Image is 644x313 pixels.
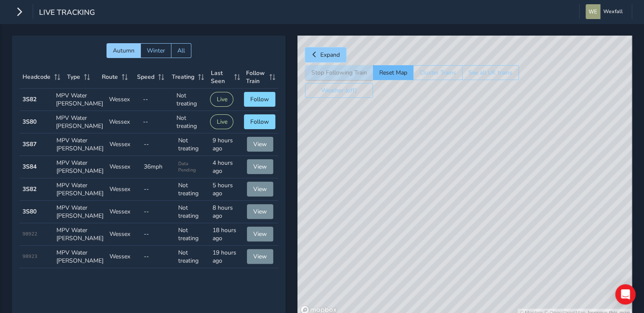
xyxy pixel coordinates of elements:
strong: 3S82 [22,95,36,103]
button: Winter [140,43,171,58]
span: View [253,208,267,216]
td: -- [140,111,173,133]
button: Follow [244,92,275,107]
span: Speed [137,73,154,81]
button: See all UK trains [462,65,519,80]
span: Type [67,73,80,81]
button: Live [210,92,233,107]
td: 18 hours ago [210,223,244,246]
td: Not treating [175,246,210,268]
span: View [253,252,267,260]
span: Treating [172,73,194,81]
strong: 3S82 [22,185,36,193]
td: Not treating [175,223,210,246]
button: Follow [244,114,275,129]
span: View [253,140,267,148]
td: 9 hours ago [210,133,244,156]
span: Follow Train [246,69,266,85]
td: 36mph [141,156,175,178]
span: Last Seen [211,69,231,85]
span: 98923 [22,253,37,260]
img: diamond-layout [585,4,600,19]
span: Route [102,73,118,81]
td: Wessex [106,246,141,268]
button: Reset Map [373,65,413,80]
strong: 3S84 [22,163,36,171]
span: Autumn [113,47,134,55]
button: View [247,204,273,219]
span: Follow [250,95,269,103]
button: All [171,43,191,58]
td: MPV Water [PERSON_NAME] [53,111,106,133]
div: Open Intercom Messenger [615,284,636,305]
span: All [177,47,185,55]
td: 5 hours ago [210,178,244,201]
strong: 3S80 [22,118,36,126]
td: Wessex [106,89,140,111]
button: Autumn [106,43,140,58]
button: View [247,159,273,174]
td: -- [140,89,173,111]
td: Not treating [175,178,210,201]
td: MPV Water [PERSON_NAME] [53,223,106,246]
td: 4 hours ago [210,156,244,178]
button: Expand [305,47,346,62]
td: MPV Water [PERSON_NAME] [53,89,106,111]
td: Not treating [175,201,210,223]
td: -- [141,201,175,223]
button: Weather (off) [305,83,373,98]
td: Not treating [175,133,210,156]
span: Follow [250,118,269,126]
span: Data Pending [178,161,207,173]
td: Wessex [106,201,141,223]
td: Wessex [106,111,140,133]
button: View [247,227,273,241]
span: View [253,163,267,171]
button: Wexfall [585,4,626,19]
td: MPV Water [PERSON_NAME] [53,178,106,201]
span: View [253,230,267,238]
span: Winter [147,47,165,55]
td: MPV Water [PERSON_NAME] [53,156,106,178]
td: MPV Water [PERSON_NAME] [53,246,106,268]
td: MPV Water [PERSON_NAME] [53,201,106,223]
td: Wessex [106,178,141,201]
td: Not treating [174,111,207,133]
strong: 3S80 [22,208,36,216]
td: 8 hours ago [210,201,244,223]
td: 19 hours ago [210,246,244,268]
td: Wessex [106,133,141,156]
button: Live [210,114,233,129]
td: MPV Water [PERSON_NAME] [53,133,106,156]
button: View [247,249,273,264]
td: Wessex [106,223,141,246]
span: View [253,185,267,193]
button: View [247,182,273,197]
span: Wexfall [603,4,623,19]
strong: 3S87 [22,140,36,148]
span: Live Tracking [39,7,95,19]
td: -- [141,133,175,156]
span: Expand [320,51,340,59]
span: Headcode [22,73,50,81]
td: Not treating [174,89,207,111]
td: -- [141,246,175,268]
td: Wessex [106,156,141,178]
td: -- [141,178,175,201]
span: 98922 [22,231,37,237]
td: -- [141,223,175,246]
button: View [247,137,273,152]
button: Cluster Trains [413,65,462,80]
